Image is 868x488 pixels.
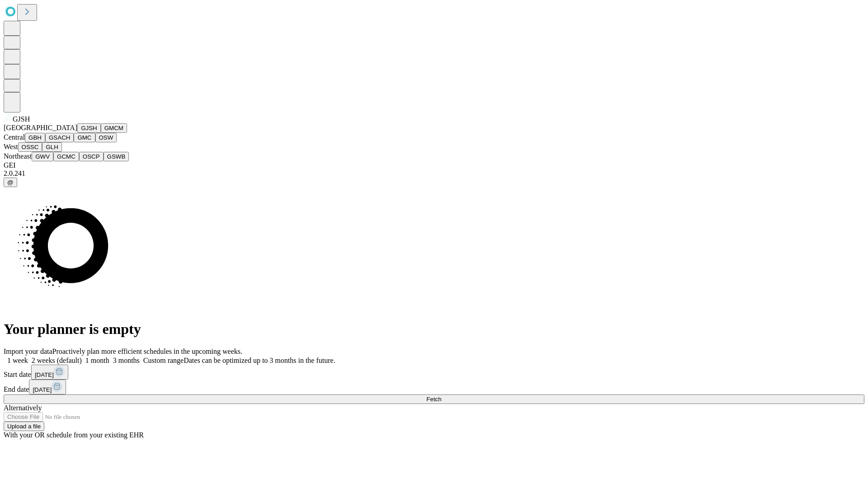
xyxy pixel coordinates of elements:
[74,133,95,142] button: GMC
[85,357,109,364] span: 1 month
[143,357,184,364] span: Custom range
[4,143,18,150] span: West
[13,115,30,123] span: GJSH
[29,380,66,394] button: [DATE]
[184,357,335,364] span: Dates can be optimized up to 3 months in the future.
[4,365,864,380] div: Start date
[77,123,101,133] button: GJSH
[45,133,74,142] button: GSACH
[426,396,441,403] span: Fetch
[4,124,77,131] span: [GEOGRAPHIC_DATA]
[4,404,42,412] span: Alternatively
[4,380,864,394] div: End date
[4,169,864,178] div: 2.0.241
[25,133,45,142] button: GBH
[4,321,864,338] h1: Your planner is empty
[18,142,42,152] button: OSSC
[4,347,52,355] span: Import your data
[4,152,32,160] span: Northeast
[52,347,242,355] span: Proactively plan more efficient schedules in the upcoming weeks.
[33,386,52,393] span: [DATE]
[4,394,864,404] button: Fetch
[53,152,79,161] button: GCMC
[4,431,144,439] span: With your OR schedule from your existing EHR
[4,178,17,187] button: @
[32,357,82,364] span: 2 weeks (default)
[4,161,864,169] div: GEI
[7,357,28,364] span: 1 week
[7,179,14,186] span: @
[79,152,104,161] button: OSCP
[101,123,127,133] button: GMCM
[4,422,44,431] button: Upload a file
[113,357,140,364] span: 3 months
[4,133,25,141] span: Central
[32,152,53,161] button: GWV
[104,152,129,161] button: GSWB
[95,133,117,142] button: OSW
[31,365,68,380] button: [DATE]
[35,371,54,378] span: [DATE]
[42,142,61,152] button: GLH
